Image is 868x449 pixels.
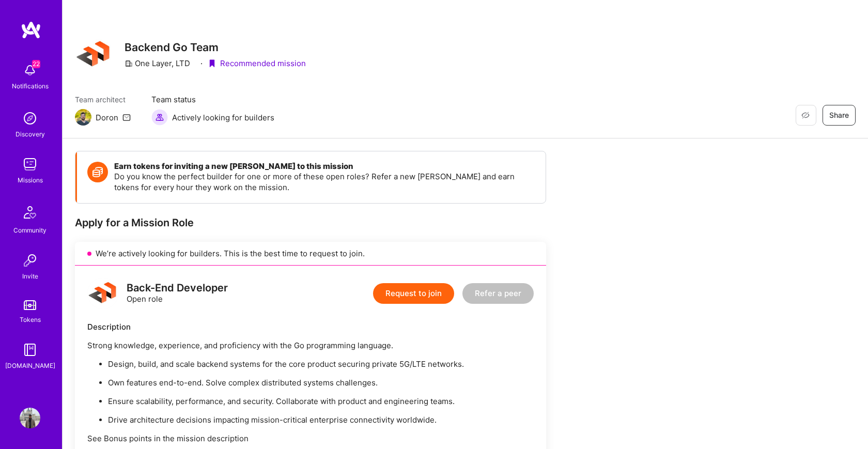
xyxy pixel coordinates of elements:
img: discovery [20,108,40,129]
div: · [200,58,203,69]
i: icon Mail [122,113,131,121]
div: Discovery [16,129,45,140]
p: Drive architecture decisions impacting mission-critical enterprise connectivity worldwide. [108,414,534,425]
p: See Bonus points in the mission description [87,433,534,444]
img: Company Logo [75,36,112,73]
p: Own features end-to-end. Solve complex distributed systems challenges. [108,377,534,388]
div: We’re actively looking for builders. This is the best time to request to join. [75,242,546,266]
div: Description [87,321,534,332]
img: bell [20,60,40,81]
h3: Backend Go Team [125,41,306,54]
img: logo [21,21,41,39]
button: Share [823,105,856,126]
img: Invite [20,250,40,271]
img: guide book [20,339,40,360]
div: Open role [127,283,228,304]
h4: Earn tokens for inviting a new [PERSON_NAME] to this mission [114,162,535,171]
div: Back-End Developer [127,283,228,293]
button: Refer a peer [462,283,534,304]
div: Recommended mission [208,58,306,69]
img: Actively looking for builders [151,109,168,126]
button: Request to join [373,283,454,304]
i: icon PurpleRibbon [208,59,216,68]
img: tokens [24,300,36,310]
span: Share [829,110,849,120]
div: Apply for a Mission Role [75,216,546,229]
div: [DOMAIN_NAME] [5,360,55,371]
p: Design, build, and scale backend systems for the core product securing private 5G/LTE networks. [108,359,534,369]
span: Actively looking for builders [172,112,274,123]
img: Token icon [87,162,108,182]
p: Strong knowledge, experience, and proficiency with the Go programming language. [87,340,534,351]
img: User Avatar [20,408,40,428]
span: Team status [151,94,274,105]
p: Ensure scalability, performance, and security. Collaborate with product and engineering teams. [108,396,534,407]
div: Doron [96,112,118,123]
img: teamwork [20,154,40,175]
div: Tokens [20,314,41,325]
div: One Layer, LTD [125,58,190,69]
img: Team Architect [75,109,91,126]
div: Invite [22,271,38,282]
img: logo [87,278,118,309]
img: Community [18,200,42,225]
div: Missions [18,175,43,185]
div: Community [13,225,47,236]
p: Do you know the perfect builder for one or more of these open roles? Refer a new [PERSON_NAME] an... [114,171,535,193]
i: icon EyeClosed [801,111,810,119]
i: icon CompanyGray [125,59,133,68]
a: User Avatar [17,408,43,428]
span: 22 [32,60,40,68]
span: Team architect [75,94,131,105]
div: Notifications [12,81,49,91]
